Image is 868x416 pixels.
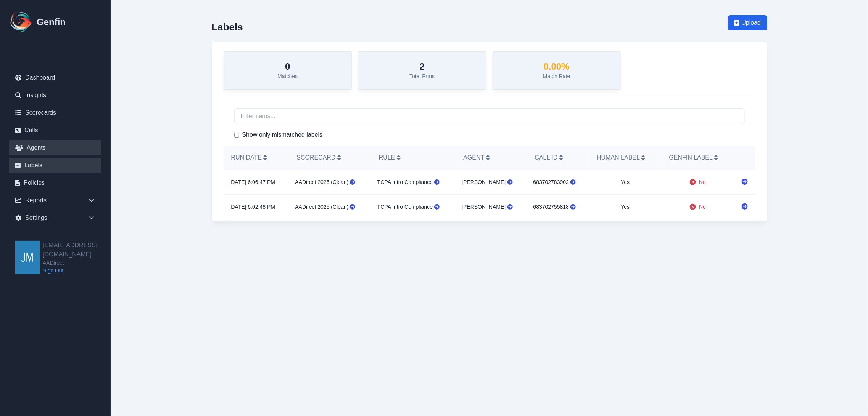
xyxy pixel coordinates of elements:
[9,175,101,190] a: Policies
[669,153,727,162] h5: Genfin Label
[409,72,435,80] p: Total Runs
[533,204,576,210] a: 683702755818
[699,203,706,211] span: No
[9,158,101,173] a: Labels
[9,105,101,120] a: Scorecards
[296,153,364,162] h5: Scorecard
[462,204,512,210] a: [PERSON_NAME]
[728,15,767,30] button: Upload
[277,72,298,80] p: Matches
[231,153,282,162] h5: Run Date
[597,153,654,162] h5: Human Label
[295,204,355,210] a: AADirect 2025 (Clean)
[462,179,512,185] a: [PERSON_NAME]
[37,16,66,28] h1: Genfin
[699,178,706,186] span: No
[9,88,101,103] a: Insights
[9,193,101,208] div: Reports
[9,70,101,85] a: Dashboard
[377,204,440,210] a: TCPA Intro Compliance
[728,15,767,42] a: Upload
[595,203,655,211] p: Yes
[43,259,111,267] span: AADirect
[409,61,435,72] h3: 2
[595,178,655,186] p: Yes
[9,123,101,138] a: Calls
[15,241,40,274] img: jmendoza@aadirect.com
[230,178,283,186] p: [DATE] 6:06:47 PM
[535,153,582,162] h5: Call ID
[212,21,243,33] h2: Labels
[9,210,101,226] div: Settings
[543,72,570,80] p: Match Rate
[230,203,283,211] p: [DATE] 6:02:48 PM
[379,153,448,162] h5: Rule
[9,140,101,155] a: Agents
[234,108,745,124] input: Filter items...
[377,179,440,185] a: TCPA Intro Compliance
[43,267,111,274] a: Sign Out
[463,153,519,162] h5: Agent
[533,179,576,185] a: 683702783902
[277,61,298,72] h3: 0
[742,18,761,27] span: Upload
[295,179,355,185] a: AADirect 2025 (Clean)
[543,61,570,72] h3: 0.00 %
[242,130,323,139] label: Show only mismatched labels
[9,10,34,34] img: Logo
[43,241,111,259] h2: [EMAIL_ADDRESS][DOMAIN_NAME]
